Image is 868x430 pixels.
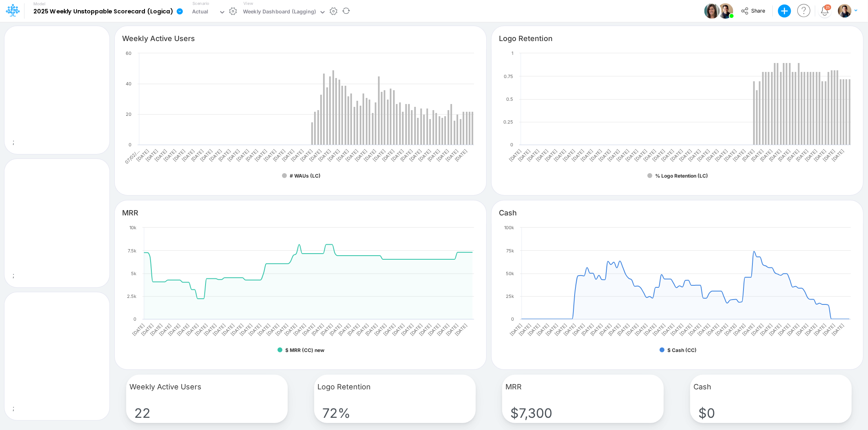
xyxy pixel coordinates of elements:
[688,323,702,337] text: [DATE]
[308,148,323,163] text: [DATE]
[506,96,513,102] text: 0.5
[131,323,146,337] text: [DATE]
[527,323,541,337] text: [DATE]
[226,148,241,163] text: [DATE]
[167,323,181,337] text: [DATE]
[777,323,792,337] text: [DATE]
[400,323,415,337] text: [DATE]
[317,148,332,163] text: [DATE]
[518,323,532,337] text: [DATE]
[669,148,684,163] text: [DATE]
[192,0,209,7] label: Scenario
[535,148,549,163] text: [DATE]
[299,148,314,163] text: [DATE]
[616,323,631,337] text: [DATE]
[697,323,711,337] text: [DATE]
[319,323,334,337] text: [DATE]
[126,50,131,56] text: 60
[217,148,232,163] text: [DATE]
[301,323,316,337] text: [DATE]
[158,323,173,337] text: [DATE]
[322,405,354,421] span: 72%
[238,323,253,337] text: [DATE]
[508,148,523,163] text: [DATE]
[176,323,190,337] text: [DATE]
[135,148,150,163] text: [DATE]
[504,74,513,79] text: 0.75
[705,148,720,163] text: [DATE]
[598,148,612,163] text: [DATE]
[634,323,649,337] text: [DATE]
[795,323,810,337] text: [DATE]
[510,142,513,148] text: 0
[589,148,603,163] text: [DATE]
[408,148,423,163] text: [DATE]
[580,148,595,163] text: [DATE]
[634,148,648,163] text: [DATE]
[737,5,771,17] button: Share
[831,323,845,337] text: [DATE]
[247,323,262,337] text: [DATE]
[678,148,693,163] text: [DATE]
[643,323,658,337] text: [DATE]
[134,405,154,421] span: 22
[509,323,523,337] text: [DATE]
[221,323,235,337] text: [DATE]
[363,148,377,163] text: [DATE]
[820,6,829,15] a: Notifications
[354,148,368,163] text: [DATE]
[326,148,341,163] text: [DATE]
[506,248,514,254] text: 75k
[381,148,396,163] text: [DATE]
[254,148,268,163] text: [DATE]
[510,405,555,421] span: $7,300
[511,316,514,322] text: 0
[445,323,459,337] text: [DATE]
[245,148,259,163] text: [DATE]
[181,148,195,163] text: [DATE]
[382,323,397,337] text: [DATE]
[272,148,286,163] text: [DATE]
[679,323,693,337] text: [DATE]
[741,323,756,337] text: [DATE]
[503,119,513,125] text: 0.25
[750,323,765,337] text: [DATE]
[655,173,708,179] text: % Logo Retention (LC)
[660,148,675,163] text: [DATE]
[741,148,756,163] text: [DATE]
[696,148,711,163] text: [DATE]
[133,316,136,322] text: 0
[751,7,765,13] span: Share
[192,8,208,17] div: Actual
[506,271,514,276] text: 50k
[11,163,52,180] input: Type a title here
[571,323,586,337] text: [DATE]
[344,148,359,163] text: [DATE]
[454,323,468,337] text: [DATE]
[498,204,776,221] input: Type a title here
[436,323,450,337] text: [DATE]
[194,323,208,337] text: [DATE]
[235,148,250,163] text: [DATE]
[409,323,424,337] text: [DATE]
[723,148,738,163] text: [DATE]
[571,148,586,163] text: [DATE]
[372,148,386,163] text: [DATE]
[804,148,818,163] text: [DATE]
[706,323,720,337] text: [DATE]
[290,148,304,163] text: [DATE]
[335,148,350,163] text: [DATE]
[417,148,432,163] text: [DATE]
[203,323,217,337] text: [DATE]
[243,8,316,17] div: Weekly Dashboard (Lagging)
[652,323,667,337] text: [DATE]
[504,225,514,230] text: 100k
[427,323,442,337] text: [DATE]
[607,323,622,337] text: [DATE]
[4,182,109,287] div: ;
[687,148,702,163] text: [DATE]
[652,148,666,163] text: [DATE]
[759,148,774,163] text: [DATE]
[544,323,559,337] text: [DATE]
[127,293,136,299] text: 2.5k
